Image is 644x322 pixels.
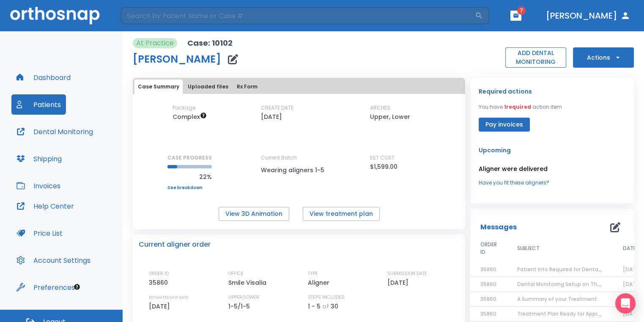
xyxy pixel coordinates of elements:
[615,293,636,314] div: Open Intercom Messenger
[11,67,76,88] button: Dashboard
[308,270,318,278] p: TYPE
[623,245,636,252] span: DATE
[479,103,562,111] p: You have action item
[370,162,397,172] p: $1,599.00
[623,281,641,288] span: [DATE]
[480,222,517,232] p: Messages
[167,185,212,190] a: See breakdown
[228,278,269,288] p: Smile Visalia
[261,104,293,112] p: CREATE DATE
[331,301,338,311] p: 30
[184,80,232,94] button: Uploaded files
[543,8,634,23] button: [PERSON_NAME]
[517,266,629,273] span: Patient Info Required for DentalMonitoring!
[479,145,625,155] p: Upcoming
[308,301,321,311] p: 1 - 5
[573,47,634,68] button: Actions
[479,164,625,174] p: Aligner were delivered
[121,7,475,24] input: Search by Patient Name or Case #
[228,270,244,278] p: OFFICE
[387,270,427,278] p: SUBMISSION DATE
[228,294,259,301] p: UPPER/LOWER
[303,207,380,221] button: View treatment plan
[173,104,195,112] p: Package
[149,294,188,301] p: ESTIMATED SHIP DATE
[228,301,253,311] p: 1-5/1-5
[517,281,634,288] span: Dental Monitoring Setup on The Delivery Day
[11,223,68,243] button: Price List
[517,310,610,317] span: Treatment Plan Ready for Approval!
[11,149,67,169] button: Shipping
[308,294,344,301] p: STEPS INCLUDED
[623,266,641,273] span: [DATE]
[149,278,171,288] p: 35860
[10,7,100,24] img: Orthosnap
[480,295,496,303] span: 35860
[517,6,526,15] span: 7
[133,54,221,64] h1: [PERSON_NAME]
[187,38,233,48] p: Case: 10102
[322,301,329,311] p: of
[308,278,332,288] p: Aligner
[149,270,169,278] p: ORDER ID
[480,310,496,317] span: 35860
[370,112,410,122] p: Upper, Lower
[479,118,530,132] button: Pay invoices
[134,80,463,94] div: tabs
[11,277,80,297] button: Preferences
[480,281,496,288] span: 35860
[517,295,597,303] span: A Summary of your Treatment
[479,86,532,96] p: Required actions
[479,179,625,187] a: Have you fit these aligners?
[11,94,66,115] button: Patients
[11,196,79,216] button: Help Center
[219,207,289,221] button: View 3D Animation
[167,154,212,162] p: CASE PROGRESS
[480,266,496,273] span: 35860
[387,278,411,288] p: [DATE]
[149,301,173,311] p: [DATE]
[11,176,66,196] button: Invoices
[11,121,98,142] button: Dental Monitoring
[11,250,96,270] button: Account Settings
[233,80,261,94] button: Rx Form
[136,38,174,48] p: At Practice
[134,80,183,94] button: Case Summary
[480,241,497,256] span: ORDER ID
[517,245,540,252] span: SUBJECT
[370,104,390,112] p: ARCHES
[623,310,641,317] span: [DATE]
[505,47,566,68] button: ADD DENTAL MONITORING
[73,283,81,291] div: Tooltip anchor
[504,103,531,110] span: 1 required
[139,239,211,250] p: Current aligner order
[173,113,207,121] span: Up to 50 Steps (100 aligners)
[261,154,337,162] p: Current Batch
[167,172,212,182] p: 22%
[261,165,337,175] p: Wearing aligners 1-5
[370,154,395,162] p: EST COST
[261,112,282,122] p: [DATE]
